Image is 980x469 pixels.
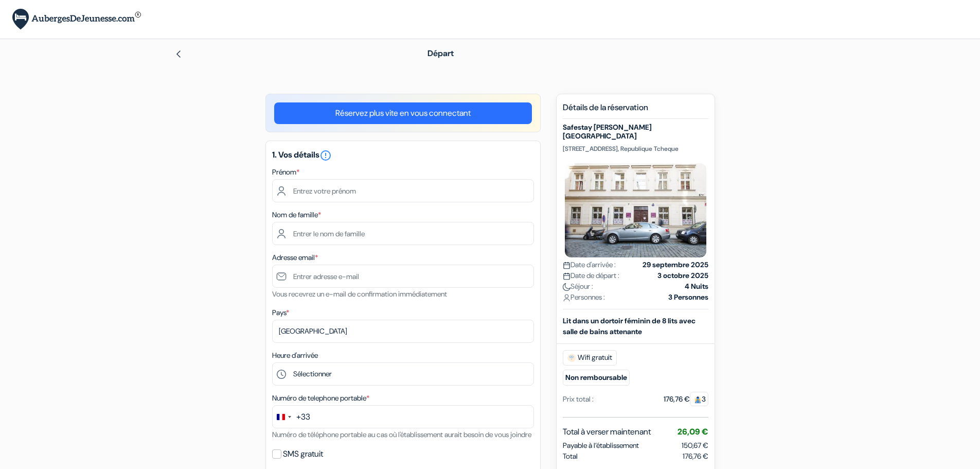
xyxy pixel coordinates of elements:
img: moon.svg [563,283,571,291]
small: Numéro de téléphone portable au cas où l'établissement aurait besoin de vous joindre [272,430,531,439]
span: 26,09 € [678,426,708,437]
label: SMS gratuit [283,447,323,461]
span: Date de départ : [563,270,619,281]
label: Pays [272,307,289,318]
img: user_icon.svg [563,294,571,302]
img: calendar.svg [563,272,571,280]
span: 150,67 € [682,441,708,450]
h5: Safestay [PERSON_NAME][GEOGRAPHIC_DATA] [563,123,708,141]
input: Entrer le nom de famille [272,222,534,245]
span: Date d'arrivée : [563,259,616,270]
input: Entrez votre prénom [272,179,534,202]
label: Heure d'arrivée [272,350,318,361]
strong: 3 octobre 2025 [657,270,708,281]
span: Personnes : [563,292,605,303]
span: Départ [427,48,454,59]
h5: Détails de la réservation [563,102,708,119]
strong: 3 Personnes [668,292,708,303]
span: Total [563,451,578,462]
p: [STREET_ADDRESS], Republique Tcheque [563,145,708,153]
button: Change country, selected France (+33) [273,406,310,428]
a: Réservez plus vite en vous connectant [274,102,532,124]
input: Entrer adresse e-mail [272,265,534,288]
img: free_wifi.svg [567,354,576,362]
img: guest.svg [694,396,702,404]
label: Adresse email [272,252,318,263]
small: Non remboursable [563,370,630,386]
a: error_outline [319,149,332,160]
span: Total à verser maintenant [563,426,651,438]
i: error_outline [319,149,332,162]
span: Payable à l’établissement [563,440,639,451]
div: +33 [296,411,310,423]
span: Séjour : [563,281,593,292]
label: Numéro de telephone portable [272,393,369,404]
strong: 4 Nuits [685,281,708,292]
label: Prénom [272,167,299,178]
img: AubergesDeJeunesse.com [12,9,141,30]
div: 176,76 € [664,394,708,405]
small: Vous recevrez un e-mail de confirmation immédiatement [272,289,447,299]
img: calendar.svg [563,262,571,269]
strong: 29 septembre 2025 [643,259,708,270]
span: 176,76 € [683,451,708,462]
div: Prix total : [563,394,594,405]
b: Lit dans un dortoir féminin de 8 lits avec salle de bains attenante [563,316,696,336]
span: Wifi gratuit [563,350,617,366]
label: Nom de famille [272,210,321,220]
span: 3 [690,392,708,406]
h5: 1. Vos détails [272,149,534,162]
img: left_arrow.svg [174,50,183,58]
